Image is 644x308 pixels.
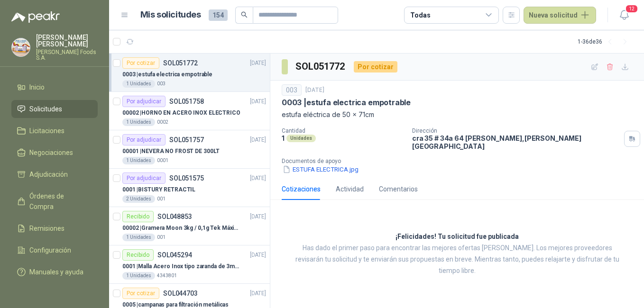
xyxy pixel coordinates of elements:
div: Por adjudicar [122,134,166,145]
p: 0001 | BISTURY RETRACTIL [122,185,195,194]
p: 00001 | NEVERA NO FROST DE 300LT [122,147,220,156]
h1: Mis solicitudes [140,8,201,22]
div: Por cotizar [122,288,159,299]
p: [DATE] [250,59,266,68]
p: SOL051757 [169,136,204,143]
p: 00002 | HORNO EN ACERO INOX ELECTRICO [122,109,240,118]
h3: ¡Felicidades! Tu solicitud fue publicada [396,231,519,243]
span: Configuración [29,245,71,255]
span: Órdenes de Compra [29,191,89,212]
p: SOL048853 [157,213,192,220]
p: 0001 [157,157,168,164]
div: 1 Unidades [122,80,155,88]
a: Negociaciones [11,144,98,162]
p: [DATE] [250,212,266,221]
span: Solicitudes [29,104,62,114]
img: Logo peakr [11,11,60,23]
a: Por adjudicarSOL051575[DATE] 0001 |BISTURY RETRACTIL2 Unidades001 [109,169,270,207]
span: Licitaciones [29,126,64,136]
a: Inicio [11,78,98,96]
span: Adjudicación [29,169,68,180]
p: cra 35 # 34a 64 [PERSON_NAME] , [PERSON_NAME][GEOGRAPHIC_DATA] [412,134,620,150]
span: search [241,11,248,18]
a: Por adjudicarSOL051757[DATE] 00001 |NEVERA NO FROST DE 300LT1 Unidades0001 [109,130,270,169]
div: Recibido [122,249,154,261]
span: Remisiones [29,223,64,234]
span: Negociaciones [29,147,73,158]
span: Manuales y ayuda [29,267,83,277]
p: [DATE] [250,97,266,106]
div: Por adjudicar [122,172,166,184]
div: Unidades [286,135,316,142]
a: Adjudicación [11,165,98,183]
div: Por cotizar [354,61,397,72]
div: 2 Unidades [122,195,155,203]
a: Por adjudicarSOL051758[DATE] 00002 |HORNO EN ACERO INOX ELECTRICO1 Unidades0002 [109,92,270,130]
p: 003 [157,80,166,88]
p: 00002 | Gramera Moon 3kg / 0,1g Tek Máxima Precisión [122,224,240,233]
span: 12 [625,4,638,13]
div: 1 Unidades [122,118,155,126]
p: [DATE] [250,136,266,145]
a: Por cotizarSOL051772[DATE] 0003 |estufa electrica empotrable1 Unidades003 [109,54,270,92]
div: Comentarios [379,184,418,194]
p: SOL051758 [169,98,204,105]
p: Has dado el primer paso para encontrar las mejores ofertas [PERSON_NAME]. Los mejores proveedores... [294,243,620,277]
span: Inicio [29,82,45,92]
button: ESTUFA ELECTRICA.jpg [282,164,359,174]
a: Manuales y ayuda [11,263,98,281]
p: estufa eléctrica de 50 x 71cm [282,109,633,120]
a: Solicitudes [11,100,98,118]
div: 1 Unidades [122,157,155,164]
div: 003 [282,84,302,96]
p: [DATE] [305,86,324,95]
p: Dirección [412,127,620,134]
p: 001 [157,195,166,203]
p: 0002 [157,118,168,126]
div: Todas [410,10,430,20]
div: Por cotizar [122,57,159,69]
p: [DATE] [250,251,266,260]
a: Órdenes de Compra [11,187,98,216]
p: [PERSON_NAME] [PERSON_NAME] [36,34,98,47]
p: 1 [282,134,285,142]
a: Configuración [11,241,98,259]
div: 1 - 36 de 36 [578,34,633,49]
div: Actividad [336,184,364,194]
div: Por adjudicar [122,96,166,107]
button: Nueva solicitud [524,7,596,24]
p: 0003 | estufa electrica empotrable [122,70,212,79]
p: 0003 | estufa electrica empotrable [282,98,411,108]
p: 001 [157,234,166,241]
p: SOL051772 [163,60,198,66]
p: SOL044703 [163,290,198,297]
button: 12 [616,7,633,24]
p: [PERSON_NAME] Foods S.A. [36,49,98,61]
div: Recibido [122,211,154,222]
p: SOL051575 [169,175,204,181]
p: [DATE] [250,289,266,298]
a: RecibidoSOL048853[DATE] 00002 |Gramera Moon 3kg / 0,1g Tek Máxima Precisión1 Unidades001 [109,207,270,245]
p: 4343801 [157,272,177,280]
img: Company Logo [12,38,30,56]
p: Documentos de apoyo [282,158,640,164]
a: Remisiones [11,219,98,237]
h3: SOL051772 [295,59,346,74]
div: 1 Unidades [122,272,155,280]
p: SOL045294 [157,252,192,258]
a: RecibidoSOL045294[DATE] 0001 |Malla Acero Inox tipo zaranda de 3mm x 3 mm1 Unidades4343801 [109,245,270,284]
a: Licitaciones [11,122,98,140]
div: Cotizaciones [282,184,321,194]
p: 0001 | Malla Acero Inox tipo zaranda de 3mm x 3 mm [122,262,240,271]
p: [DATE] [250,174,266,183]
div: 1 Unidades [122,234,155,241]
p: Cantidad [282,127,405,134]
span: 154 [209,9,228,21]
